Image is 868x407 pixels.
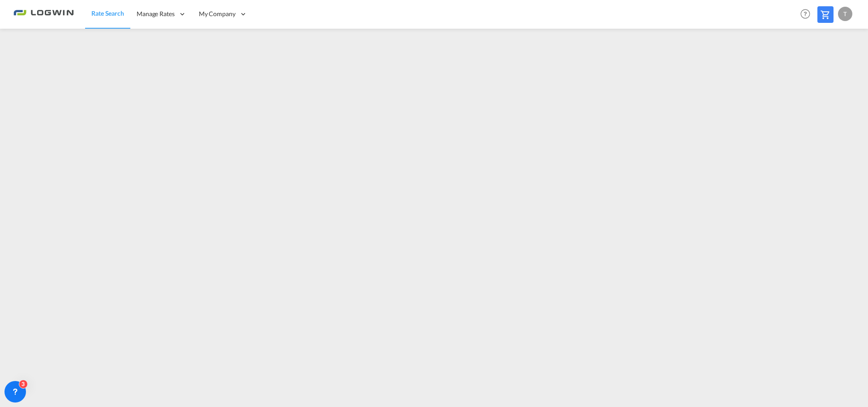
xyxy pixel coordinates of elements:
[137,9,175,18] span: Manage Rates
[838,7,852,21] div: T
[798,6,817,22] div: Help
[91,9,124,17] span: Rate Search
[798,6,813,22] span: Help
[199,9,236,18] span: My Company
[13,4,74,24] img: bc73a0e0d8c111efacd525e4c8ad7d32.png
